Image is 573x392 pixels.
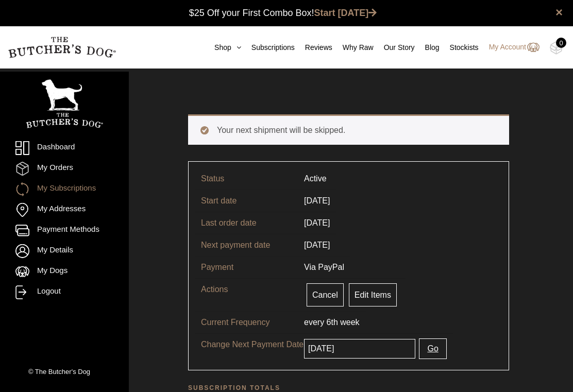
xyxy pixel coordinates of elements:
span: Via PayPal [304,263,344,271]
td: Start date [195,190,298,212]
td: Active [298,168,333,190]
a: Shop [204,42,241,53]
a: Payment Methods [15,224,113,237]
td: Last order date [195,212,298,234]
a: Edit Items [349,283,397,306]
div: 0 [556,38,566,48]
a: My Addresses [15,203,113,217]
a: Dashboard [15,141,113,155]
td: [DATE] [298,190,336,212]
a: My Details [15,244,113,258]
img: TBD_Portrait_Logo_White.png [26,79,103,128]
a: Reviews [295,42,332,53]
a: Stockists [440,42,479,53]
a: My Subscriptions [15,182,113,196]
span: week [340,318,359,327]
a: Blog [415,42,440,53]
a: My Dogs [15,265,113,279]
span: every 6th [304,318,338,327]
td: Actions [195,278,298,311]
a: Subscriptions [241,42,295,53]
a: My Orders [15,162,113,176]
a: close [555,6,563,19]
a: Cancel [307,283,344,306]
td: Payment [195,256,298,278]
a: Start [DATE] [314,8,377,18]
a: Logout [15,285,113,299]
td: [DATE] [298,234,336,256]
p: Current Frequency [201,316,304,329]
td: Next payment date [195,234,298,256]
td: Status [195,168,298,190]
p: Change Next Payment Date [201,338,304,351]
td: [DATE] [298,212,336,234]
a: Our Story [374,42,415,53]
button: Go [419,338,446,359]
a: Why Raw [332,42,374,53]
a: My Account [479,41,540,54]
img: TBD_Cart-Empty.png [550,41,563,55]
div: Your next shipment will be skipped. [188,114,509,145]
